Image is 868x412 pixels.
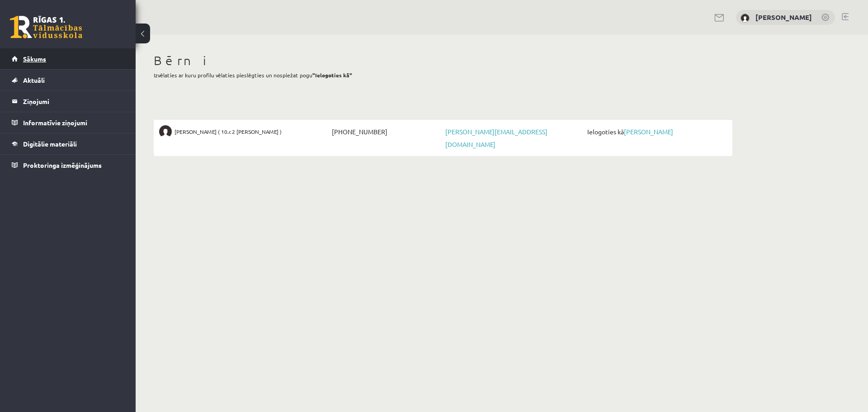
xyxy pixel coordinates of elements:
[12,91,124,112] a: Ziņojumi
[154,71,732,79] p: Izvēlaties ar kuru profilu vēlaties pieslēgties un nospiežat pogu
[741,14,750,23] img: Maija Petruse
[23,140,77,148] span: Digitālie materiāli
[12,133,124,154] a: Digitālie materiāli
[23,76,45,84] span: Aktuāli
[12,112,124,133] a: Informatīvie ziņojumi
[159,125,172,138] img: Margarita Petruse
[23,55,46,63] span: Sākums
[12,70,124,90] a: Aktuāli
[175,125,282,138] span: [PERSON_NAME] ( 10.c2 [PERSON_NAME] )
[12,48,124,69] a: Sākums
[330,125,443,138] span: [PHONE_NUMBER]
[624,128,673,136] a: [PERSON_NAME]
[12,155,124,175] a: Proktoringa izmēģinājums
[23,91,124,112] legend: Ziņojumi
[445,128,547,148] a: [PERSON_NAME][EMAIL_ADDRESS][DOMAIN_NAME]
[23,161,102,169] span: Proktoringa izmēģinājums
[585,125,727,138] span: Ielogoties kā
[312,71,352,79] b: "Ielogoties kā"
[23,112,124,133] legend: Informatīvie ziņojumi
[10,16,82,38] a: Rīgas 1. Tālmācības vidusskola
[755,13,812,22] a: [PERSON_NAME]
[154,53,732,68] h1: Bērni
